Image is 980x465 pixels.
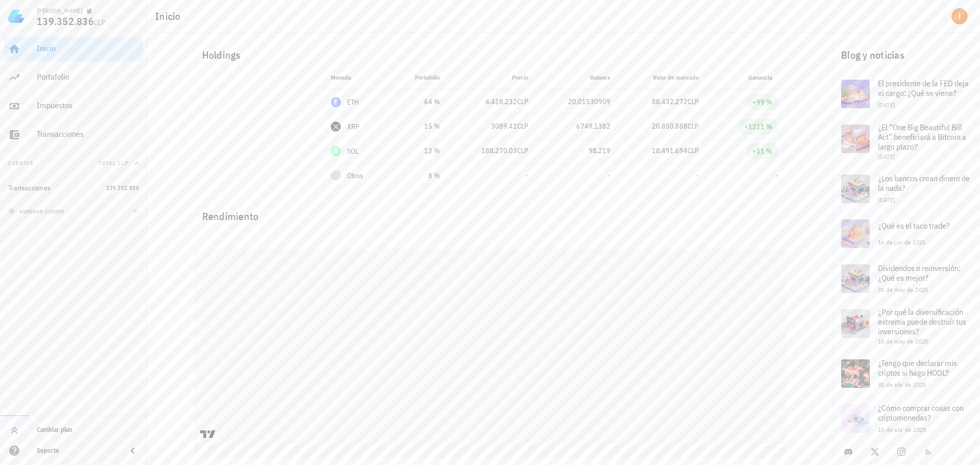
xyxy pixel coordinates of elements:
span: 15 de may de 2025 [878,337,928,345]
div: 8 % [398,170,439,181]
span: 3089,41 [491,121,517,131]
span: ¿Qué es el taco trade? [878,221,950,231]
a: ¿Tengo que declarar mis criptos si hago HODL? 30 de abr de 2025 [833,351,980,396]
a: ¿Qué es el taco trade? 16 de jun de 2025 [833,211,980,256]
div: +1211 % [744,121,772,132]
span: ¿Tengo que declarar mis criptos si hago HODL? [878,358,957,378]
a: Transacciones 139.352.836 [4,176,143,200]
div: 98,219 [545,145,610,156]
div: Cambiar plan [37,426,139,434]
div: 15 % [398,121,439,132]
span: ¿Por qué la diversificación extrema puede destruir tus inversiones? [878,307,966,336]
a: Portafolio [4,65,143,90]
a: ¿Cómo comprar cosas con criptomonedas? 15 de abr de 2025 [833,396,980,441]
th: Portafolio [390,65,448,90]
div: ETH [347,97,359,107]
span: Dividendos o reinversión: ¿Qué es mejor? [878,263,961,283]
span: [DATE] [878,153,895,160]
span: 20.850.888 [652,121,688,131]
span: 15 de abr de 2025 [878,426,926,433]
div: XRP-icon [331,121,341,132]
div: +99 % [752,97,772,107]
a: Inicio [4,37,143,61]
span: [DATE] [878,196,895,204]
span: ¿El “One Big Beautiful Bill Act” beneficiará a Bitcoin a largo plazo? [878,122,966,152]
a: Transacciones [4,123,143,147]
span: CLP [688,121,699,131]
div: Inicio [37,43,139,53]
span: Ganancia [748,74,778,81]
span: - [776,171,778,180]
div: +11 % [752,146,772,156]
div: Rendimiento [194,200,787,225]
span: ¿Cómo comprar cosas con criptomonedas? [878,403,964,423]
div: Blog y noticias [833,39,980,71]
div: 64 % [398,96,439,107]
span: 139.352.836 [37,14,94,28]
span: 188.270,03 [481,146,517,155]
img: LedgiFi [8,8,24,25]
span: CLP [94,18,106,27]
span: Otros [347,170,363,181]
span: 18.491.694 [652,146,688,155]
span: CLP [517,121,528,131]
button: agregar cuenta [6,206,69,216]
div: Impuestos [37,101,139,110]
span: CLP [688,146,699,155]
span: agregar cuenta [11,208,64,215]
div: Transacciones [8,184,51,192]
a: Dividendos o reinversión: ¿Qué es mejor? 31 de may de 2025 [833,256,980,301]
span: El presidente de la FED deja el cargo: ¿Qué se viene? [878,78,969,98]
span: Total CLP [99,160,129,166]
a: Impuestos [4,94,143,118]
a: El presidente de la FED deja el cargo: ¿Qué se viene? [DATE] [833,71,980,116]
span: - [608,171,610,180]
span: CLP [517,146,528,155]
h1: Inicio [155,8,185,25]
div: SOL [347,146,359,156]
span: ¿Los bancos crean dinero de la nada? [878,173,970,193]
span: 88.432.272 [652,97,688,106]
span: 139.352.836 [106,184,139,191]
span: 16 de jun de 2025 [878,238,926,246]
div: [PERSON_NAME] [37,7,82,15]
a: ¿Por qué la diversificación extrema puede destruir tus inversiones? 15 de may de 2025 [833,301,980,351]
div: 20,01530909 [545,96,610,107]
a: ¿El “One Big Beautiful Bill Act” beneficiará a Bitcoin a largo plazo? [DATE] [833,116,980,166]
div: avatar [951,8,968,25]
div: SOL-icon [331,146,341,156]
span: 30 de abr de 2025 [878,381,926,388]
div: XRP [347,121,360,132]
div: ETH-icon [331,97,341,107]
span: CLP [688,97,699,106]
button: CuentasTotal CLP [4,151,143,176]
div: 6749,1382 [545,121,610,132]
a: Charting by TradingView [199,429,217,439]
span: 31 de may de 2025 [878,286,928,293]
span: - [696,171,699,180]
th: Moneda [323,65,390,90]
th: Balance [536,65,619,90]
div: 13 % [398,145,439,156]
div: Soporte [37,447,118,455]
div: Holdings [194,39,787,71]
span: [DATE] [878,101,895,109]
div: Transacciones [37,129,139,139]
div: Portafolio [37,72,139,82]
th: Precio [448,65,536,90]
span: - [526,171,528,180]
span: CLP [517,97,528,106]
th: Valor de mercado [619,65,707,90]
span: 4.418.232 [485,97,517,106]
a: ¿Los bancos crean dinero de la nada? [DATE] [833,166,980,211]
